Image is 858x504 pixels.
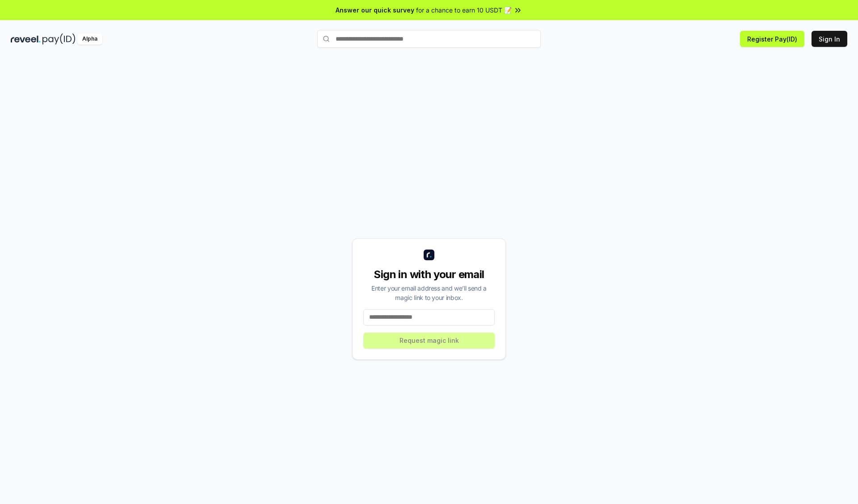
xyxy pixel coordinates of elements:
span: Answer our quick survey [336,5,414,15]
img: pay_id [42,33,76,45]
img: reveel_dark [11,33,41,45]
button: Register Pay(ID) [740,31,804,47]
img: logo_small [424,250,434,260]
div: Enter your email address and we’ll send a magic link to your inbox. [363,283,495,302]
div: Alpha [77,33,102,45]
span: for a chance to earn 10 USDT 📝 [416,5,512,15]
button: Sign In [812,31,847,47]
div: Sign in with your email [363,267,495,282]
